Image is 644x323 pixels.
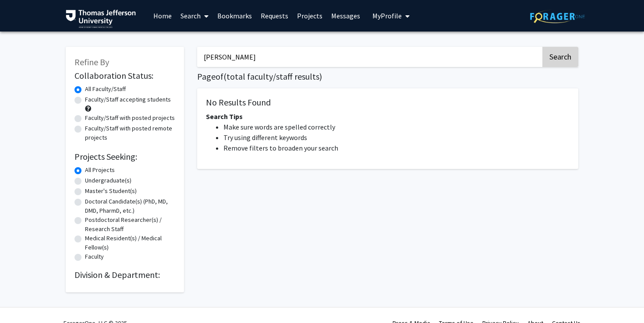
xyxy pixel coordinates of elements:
h1: Page of ( total faculty/staff results) [197,71,578,82]
a: Home [149,0,176,31]
label: All Faculty/Staff [85,84,126,94]
button: Search [542,47,578,67]
label: Master's Student(s) [85,186,137,196]
input: Search Keywords [197,47,541,67]
h2: Collaboration Status: [74,70,175,81]
img: Thomas Jefferson University Logo [66,10,136,28]
span: Search Tips [206,112,243,121]
a: Requests [256,0,293,31]
label: Undergraduate(s) [85,176,131,185]
label: Faculty [85,252,104,261]
iframe: Chat [7,284,37,316]
label: Faculty/Staff with posted remote projects [85,124,175,142]
a: Projects [293,0,327,31]
span: Refine By [74,56,109,67]
h2: Division & Department: [74,270,175,280]
li: Try using different keywords [223,132,570,143]
label: All Projects [85,165,115,175]
a: Messages [327,0,364,31]
label: Doctoral Candidate(s) (PhD, MD, DMD, PharmD, etc.) [85,197,175,215]
a: Search [176,0,213,31]
label: Faculty/Staff accepting students [85,95,171,104]
h2: Projects Seeking: [74,151,175,162]
a: Bookmarks [213,0,256,31]
h5: No Results Found [206,97,570,108]
img: ForagerOne Logo [530,10,585,23]
li: Make sure words are spelled correctly [223,122,570,132]
nav: Page navigation [197,178,578,198]
label: Faculty/Staff with posted projects [85,113,175,123]
label: Medical Resident(s) / Medical Fellow(s) [85,234,175,252]
label: Postdoctoral Researcher(s) / Research Staff [85,215,175,234]
li: Remove filters to broaden your search [223,143,570,153]
span: My Profile [372,11,402,20]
